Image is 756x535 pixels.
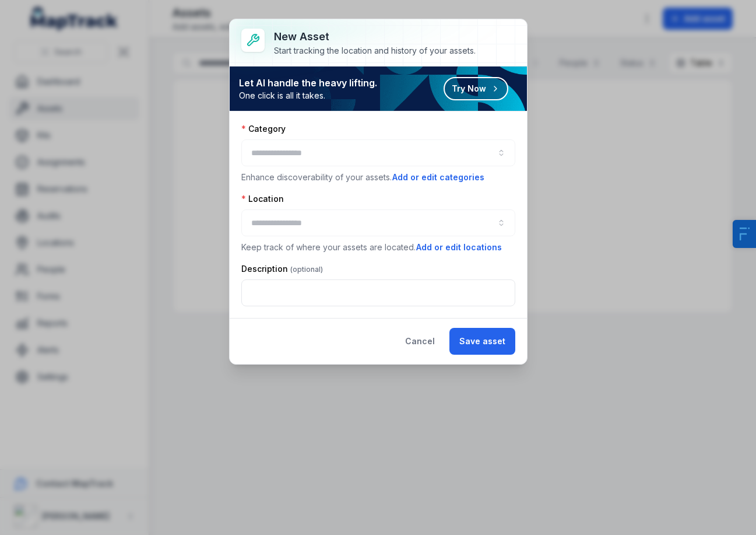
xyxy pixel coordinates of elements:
h3: New asset [274,29,476,45]
button: Add or edit categories [392,171,485,184]
span: One click is all it takes. [239,90,377,102]
div: Start tracking the location and history of your assets. [274,45,476,57]
label: Location [241,193,284,205]
label: Description [241,263,323,275]
button: Try Now [444,77,508,100]
strong: Let AI handle the heavy lifting. [239,76,377,90]
p: Keep track of where your assets are located. [241,241,515,254]
p: Enhance discoverability of your assets. [241,171,515,184]
button: Cancel [395,328,445,355]
button: Save asset [449,328,515,355]
label: Category [241,123,286,135]
button: Add or edit locations [416,241,502,254]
